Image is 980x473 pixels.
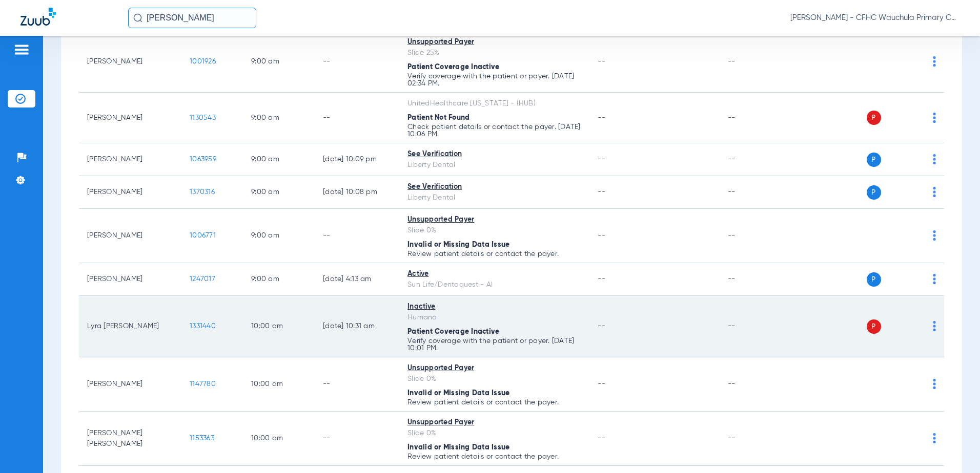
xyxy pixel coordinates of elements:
[190,156,216,163] span: 1063959
[190,380,216,388] span: 1147780
[407,225,581,236] div: Slide 0%
[407,374,581,384] div: Slide 0%
[720,263,789,296] td: --
[243,209,315,263] td: 9:00 AM
[407,123,581,138] p: Check patient details or contact the payer. [DATE] 10:06 PM.
[407,390,509,397] span: Invalid or Missing Data Issue
[598,380,605,388] span: --
[190,232,216,239] span: 1006771
[315,209,399,263] td: --
[407,192,581,203] div: Liberty Dental
[13,44,30,56] img: hamburger-icon
[720,296,789,357] td: --
[315,357,399,412] td: --
[190,58,216,65] span: 1001926
[933,274,936,284] img: group-dot-blue.svg
[407,214,581,225] div: Unsupported Payer
[79,357,181,412] td: [PERSON_NAME]
[190,114,216,121] span: 1130543
[407,48,581,58] div: Slide 25%
[243,412,315,466] td: 10:00 AM
[243,31,315,93] td: 9:00 AM
[790,13,959,23] span: [PERSON_NAME] - CFHC Wauchula Primary Care Dental
[933,113,936,123] img: group-dot-blue.svg
[933,187,936,197] img: group-dot-blue.svg
[407,453,581,460] p: Review patient details or contact the payer.
[79,143,181,176] td: [PERSON_NAME]
[407,182,581,192] div: See Verification
[720,209,789,263] td: --
[128,8,256,28] input: Search for patients
[407,337,581,352] p: Verify coverage with the patient or payer. [DATE] 10:01 PM.
[720,143,789,176] td: --
[933,56,936,67] img: group-dot-blue.svg
[598,322,605,330] span: --
[407,399,581,406] p: Review patient details or contact the payer.
[867,153,881,167] span: P
[21,8,56,26] img: Zuub Logo
[720,31,789,93] td: --
[243,143,315,176] td: 9:00 AM
[79,93,181,143] td: [PERSON_NAME]
[243,296,315,357] td: 10:00 AM
[720,412,789,466] td: --
[407,114,469,121] span: Patient Not Found
[598,156,605,163] span: --
[190,435,214,442] span: 1153363
[79,176,181,209] td: [PERSON_NAME]
[243,93,315,143] td: 9:00 AM
[933,321,936,331] img: group-dot-blue.svg
[133,13,142,23] img: Search Icon
[407,241,509,248] span: Invalid or Missing Data Issue
[79,296,181,357] td: Lyra [PERSON_NAME]
[407,149,581,160] div: See Verification
[190,188,215,196] span: 1370316
[79,31,181,93] td: [PERSON_NAME]
[407,250,581,257] p: Review patient details or contact the payer.
[315,412,399,466] td: --
[407,63,499,71] span: Patient Coverage Inactive
[243,176,315,209] td: 9:00 AM
[407,444,509,451] span: Invalid or Missing Data Issue
[598,58,605,65] span: --
[407,279,581,290] div: Sun Life/Dentaquest - AI
[720,176,789,209] td: --
[867,272,881,287] span: P
[79,263,181,296] td: [PERSON_NAME]
[79,209,181,263] td: [PERSON_NAME]
[243,357,315,412] td: 10:00 AM
[720,357,789,412] td: --
[720,93,789,143] td: --
[867,111,881,125] span: P
[929,424,980,473] iframe: Chat Widget
[315,93,399,143] td: --
[407,428,581,439] div: Slide 0%
[407,73,581,87] p: Verify coverage with the patient or payer. [DATE] 02:34 PM.
[315,263,399,296] td: [DATE] 4:13 AM
[598,275,605,283] span: --
[598,188,605,196] span: --
[315,31,399,93] td: --
[933,230,936,241] img: group-dot-blue.svg
[407,269,581,279] div: Active
[407,328,499,335] span: Patient Coverage Inactive
[407,302,581,312] div: Inactive
[79,412,181,466] td: [PERSON_NAME] [PERSON_NAME]
[315,296,399,357] td: [DATE] 10:31 AM
[315,176,399,209] td: [DATE] 10:08 PM
[407,312,581,323] div: Humana
[933,379,936,389] img: group-dot-blue.svg
[407,160,581,170] div: Liberty Dental
[407,417,581,428] div: Unsupported Payer
[190,322,216,330] span: 1331440
[315,143,399,176] td: [DATE] 10:09 PM
[598,232,605,239] span: --
[407,98,581,109] div: UnitedHealthcare [US_STATE] - (HUB)
[243,263,315,296] td: 9:00 AM
[190,275,215,283] span: 1247017
[598,435,605,442] span: --
[407,363,581,374] div: Unsupported Payer
[407,37,581,48] div: Unsupported Payer
[867,319,881,334] span: P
